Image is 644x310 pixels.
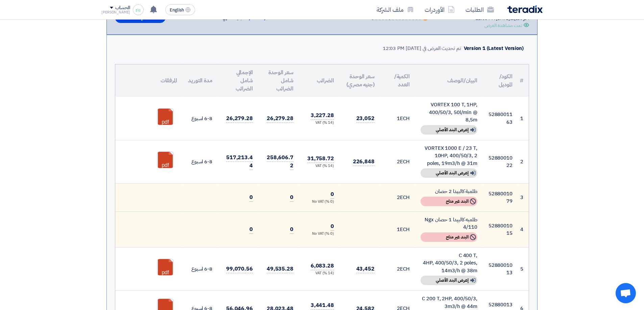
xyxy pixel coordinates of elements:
th: الكمية/العدد [380,64,415,97]
td: 1 [518,97,529,140]
div: تمت مشاهدة العرض [484,22,522,29]
span: 26,279.28 [267,114,293,123]
td: 6-8 اسبوع [183,97,218,140]
span: 31,758.72 [307,154,334,163]
div: Version 1 (Latest Version) [464,45,524,52]
a: VORTEX_E__1756885214029.pdf [157,109,211,149]
td: 4 [518,212,529,247]
span: 23,052 [356,114,375,123]
th: مدة التوريد [183,64,218,97]
span: 0 [331,190,334,199]
th: البيان/الوصف [415,64,483,97]
a: VORTEX__1756885264671.pdf [157,152,211,192]
a: ملف الشركة [371,2,419,18]
div: الحساب [115,5,130,11]
span: 2 [397,265,400,273]
th: الكود/الموديل [483,64,518,97]
td: 6-8 اسبوع [183,247,218,291]
span: 1 [397,115,400,122]
div: C 400 T, 4HP, 400/50/3, 2 poles, 14m3/h @ 38m [421,252,477,275]
div: [PERSON_NAME] [101,10,130,14]
div: طلمبه كالبيدا 1 حصان Ngx 4/110 [421,216,477,231]
a: C____1756885492449.pdf [157,259,211,300]
div: C 200 T, 2HP, 400/50/3, 3m3/h @ 44m [421,295,477,310]
div: إعرض البند الأصلي [421,125,477,135]
th: سعر الوحدة شامل الضرائب [258,64,299,97]
a: الأوردرات [419,2,460,18]
span: 43,452 [356,265,375,273]
span: 0 [249,193,253,202]
td: ECH [380,140,415,184]
div: Open chat [616,283,636,303]
img: images_1756193300225.png [133,4,144,15]
span: 3,227.28 [311,111,334,120]
td: ECH [380,212,415,247]
button: English [165,4,195,15]
td: ECH [380,184,415,212]
div: (0 %) No VAT [304,231,334,237]
div: البند غير متاح [421,232,477,242]
div: إعرض البند الأصلي [421,168,477,178]
td: 2 [518,140,529,184]
div: طلمبة كالبيدا 2 حصان [421,188,477,195]
span: 2 [397,194,400,201]
span: 258,606.72 [267,153,293,170]
div: (0 %) No VAT [304,199,334,205]
td: 5 [518,247,529,291]
td: 5288001079 [483,184,518,212]
div: تم تحديث العرض في [DATE] 12:03 PM [383,45,461,52]
th: الإجمالي شامل الضرائب [218,64,258,97]
span: English [170,8,184,12]
td: 5288001022 [483,140,518,184]
div: VORTEX 1000 E / 23 T, 10HP, 400/50/3, 2 poles, 19m3/h @ 31m [421,144,477,167]
div: البند غير متاح [421,197,477,206]
th: الضرائب [299,64,339,97]
span: 1 [397,226,400,233]
td: ECH [380,97,415,140]
div: (14 %) VAT [304,271,334,276]
span: 26,279.28 [226,114,253,123]
span: 0 [290,225,293,234]
span: 0 [290,193,293,202]
td: 5288001015 [483,212,518,247]
div: (14 %) VAT [304,120,334,126]
div: (14 %) VAT [304,163,334,169]
span: 1,273,851.96 [244,13,290,21]
span: 2 [397,158,400,165]
td: ECH [380,247,415,291]
span: 49,535.28 [267,265,293,273]
img: Teradix logo [507,5,543,13]
td: 3 [518,184,529,212]
div: VORTEX 100 T, 1HP, 400/50/3, 50l/min @ 8,5m [421,101,477,124]
td: 5288001163 [483,97,518,140]
span: 517,213.44 [226,153,253,170]
div: 12 من 43 بنود تم تسعيرهم [372,15,421,20]
span: 0 [331,222,334,231]
span: 226,848 [353,158,375,166]
td: 6-8 اسبوع [183,140,218,184]
th: المرفقات [115,64,183,97]
div: إعرض البند الأصلي [421,276,477,285]
a: الطلبات [460,2,499,18]
th: سعر الوحدة (جنيه مصري) [339,64,380,97]
span: 0 [249,225,253,234]
span: 3,441.48 [311,301,334,310]
span: 99,070.56 [226,265,253,273]
span: 6,083.28 [311,262,334,270]
td: 5288001013 [483,247,518,291]
th: # [518,64,529,97]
